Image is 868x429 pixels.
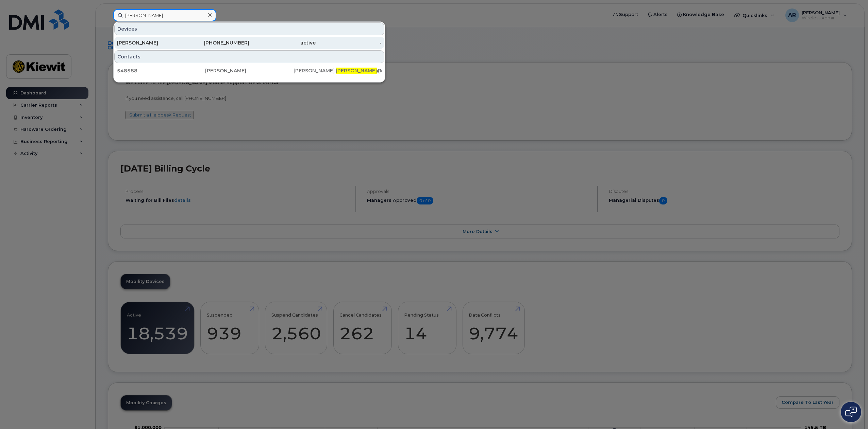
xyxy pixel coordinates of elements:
div: - [316,39,382,46]
div: [PHONE_NUMBER] [183,39,250,46]
div: Contacts [114,50,384,63]
div: Devices [114,22,384,35]
a: [PERSON_NAME][PHONE_NUMBER]active- [114,37,384,49]
div: [PERSON_NAME]. @[PERSON_NAME][DOMAIN_NAME] [294,67,382,74]
div: active [249,39,316,46]
img: Open chat [845,407,857,417]
div: [PERSON_NAME] [117,39,183,46]
div: [PERSON_NAME] [205,67,293,74]
div: 548588 [117,67,205,74]
a: 548588[PERSON_NAME][PERSON_NAME].[PERSON_NAME]@[PERSON_NAME][DOMAIN_NAME] [114,65,384,77]
span: [PERSON_NAME] [336,68,377,74]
